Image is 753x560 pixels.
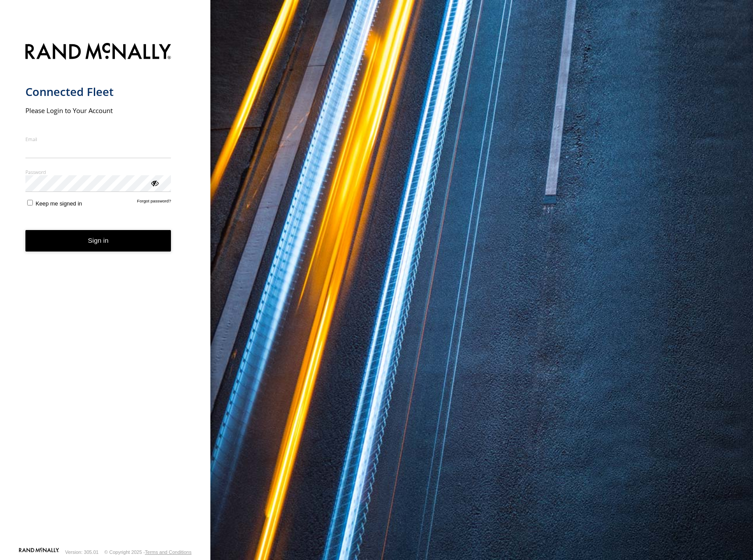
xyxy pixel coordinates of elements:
[25,230,171,252] button: Sign in
[150,178,159,187] div: ViewPassword
[27,200,33,206] input: Keep me signed in
[25,38,185,547] form: main
[36,200,82,207] span: Keep me signed in
[19,548,59,556] a: Visit our Website
[104,549,192,555] div: © Copyright 2025 -
[25,85,171,99] h1: Connected Fleet
[137,198,171,207] a: Forgot password?
[25,136,171,142] label: Email
[25,106,171,115] h2: Please Login to Your Account
[25,169,171,175] label: Password
[25,41,171,64] img: Rand McNally
[65,549,99,555] div: Version: 305.01
[145,549,192,555] a: Terms and Conditions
